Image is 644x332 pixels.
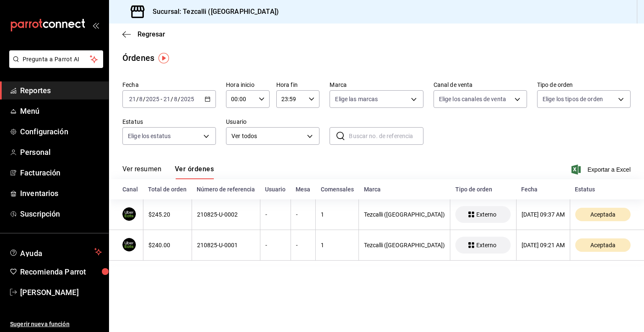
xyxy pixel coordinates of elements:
span: Recomienda Parrot [20,266,102,277]
span: Sugerir nueva función [10,320,102,329]
div: - [265,211,286,218]
span: Elige las marcas [335,95,378,103]
button: Ver órdenes [175,165,214,179]
div: Tezcalli ([GEOGRAPHIC_DATA]) [364,211,445,218]
div: Mesa [296,186,310,193]
div: Tipo de orden [455,186,511,193]
button: Regresar [122,30,165,38]
label: Fecha [122,82,216,88]
div: - [296,211,310,218]
div: Marca [364,186,445,193]
div: $240.00 [148,242,187,248]
input: Buscar no. de referencia [349,128,423,144]
label: Hora fin [276,82,320,88]
span: Menú [20,105,102,117]
span: Facturación [20,167,102,178]
div: Órdenes [122,52,154,64]
span: Inventarios [20,188,102,199]
span: Elige los estatus [128,132,171,140]
div: - [296,242,310,248]
span: - [161,96,162,102]
div: - [265,242,286,248]
span: Aceptada [587,242,619,248]
span: Suscripción [20,208,102,220]
img: Tooltip marker [158,53,169,63]
div: [DATE] 09:21 AM [522,242,565,248]
div: Estatus [575,186,631,193]
span: Elige los tipos de orden [543,95,603,103]
div: Comensales [321,186,354,193]
span: Elige los canales de venta [439,95,506,103]
span: / [143,96,145,102]
span: Pregunta a Parrot AI [23,55,90,64]
input: -- [163,96,171,102]
div: Número de referencia [197,186,255,193]
span: Personal [20,146,102,158]
div: Usuario [265,186,286,193]
span: Ayuda [20,247,91,257]
label: Tipo de orden [537,82,631,88]
div: Fecha [521,186,565,193]
div: $245.20 [148,211,187,218]
div: [DATE] 09:37 AM [522,211,565,218]
h3: Sucursal: Tezcalli ([GEOGRAPHIC_DATA]) [146,7,279,17]
div: 1 [321,242,353,248]
div: Canal [122,186,138,193]
span: / [171,96,173,102]
span: / [136,96,139,102]
span: [PERSON_NAME] [20,287,102,298]
span: Ver todos [231,132,304,141]
span: / [178,96,180,102]
div: 210825-U-0001 [197,242,255,248]
span: Reportes [20,85,102,96]
label: Estatus [122,119,216,125]
a: Pregunta a Parrot AI [6,61,103,70]
button: open_drawer_menu [92,22,99,29]
button: Exportar a Excel [573,165,631,175]
label: Marca [330,82,423,88]
label: Hora inicio [226,82,270,88]
span: Aceptada [587,211,619,218]
span: Externo [473,242,500,248]
span: Regresar [138,30,165,38]
button: Ver resumen [122,165,161,179]
input: -- [174,96,178,102]
label: Canal de venta [434,82,527,88]
input: ---- [145,96,160,102]
label: Usuario [226,119,319,125]
div: 1 [321,211,353,218]
span: Externo [473,211,500,218]
input: ---- [180,96,195,102]
span: Configuración [20,126,102,137]
div: Total de orden [148,186,187,193]
div: 210825-U-0002 [197,211,255,218]
button: Pregunta a Parrot AI [9,50,103,68]
div: Tezcalli ([GEOGRAPHIC_DATA]) [364,242,445,248]
input: -- [139,96,143,102]
input: -- [129,96,136,102]
div: navigation tabs [122,165,214,179]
